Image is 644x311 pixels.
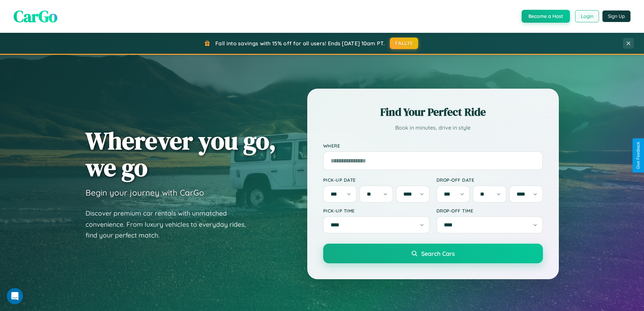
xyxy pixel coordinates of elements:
label: Pick-up Date [323,177,430,183]
h3: Begin your journey with CarGo [86,187,204,198]
label: Drop-off Time [436,208,543,214]
label: Drop-off Date [436,177,543,183]
label: Where [323,143,543,149]
button: Search Cars [323,244,543,263]
button: Sign Up [602,10,630,22]
p: Discover premium car rentals with unmatched convenience. From luxury vehicles to everyday rides, ... [86,208,255,241]
span: Fall into savings with 15% off for all users! Ends [DATE] 10am PT. [215,40,385,47]
span: Search Cars [421,250,455,257]
label: Pick-up Time [323,208,430,214]
div: Give Feedback [636,142,641,169]
button: FALL15 [390,38,418,49]
button: Login [575,10,599,22]
h2: Find Your Perfect Ride [323,105,543,119]
h1: Wherever you go, we go [86,127,276,181]
iframe: Intercom live chat [7,288,23,304]
button: Become a Host [522,10,570,23]
span: CarGo [14,5,57,27]
p: Book in minutes, drive in style [323,123,543,133]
